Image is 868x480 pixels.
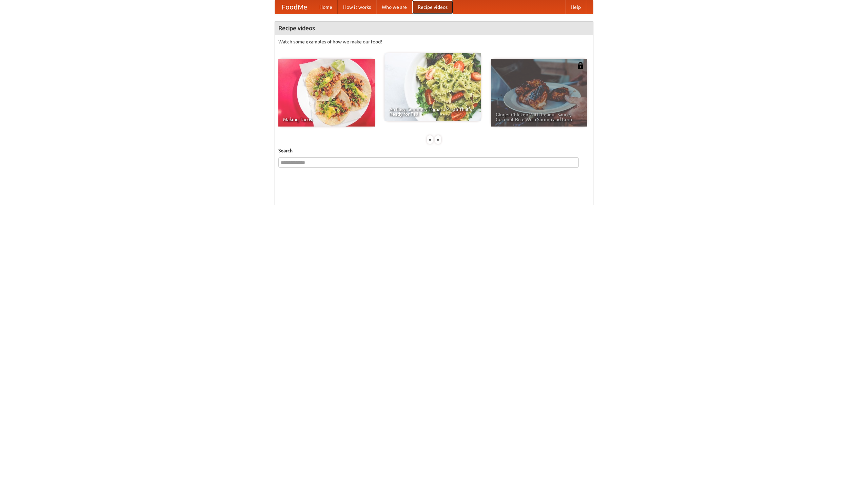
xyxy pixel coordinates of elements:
a: Home [314,0,338,14]
h5: Search [278,147,590,154]
a: Making Tacos [278,59,375,127]
img: 483408.png [577,62,584,69]
a: Recipe videos [412,0,453,14]
a: An Easy, Summery Tomato Pasta That's Ready for Fall [384,53,481,121]
span: Making Tacos [283,117,370,122]
div: « [427,135,433,144]
a: Who we are [376,0,412,14]
span: An Easy, Summery Tomato Pasta That's Ready for Fall [389,107,476,116]
a: Help [565,0,586,14]
div: » [435,135,441,144]
h4: Recipe videos [275,21,593,35]
p: Watch some examples of how we make our food! [278,38,590,45]
a: FoodMe [275,0,314,14]
a: How it works [338,0,376,14]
